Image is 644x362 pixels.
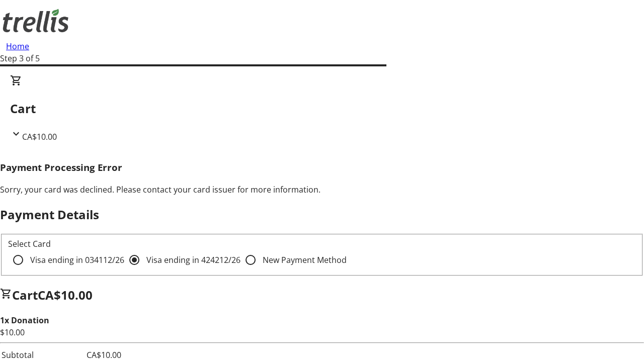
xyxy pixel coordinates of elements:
span: Visa ending in 4242 [146,254,240,265]
span: CA$10.00 [38,287,93,303]
td: Subtotal [1,348,34,361]
span: 12/26 [219,254,240,265]
span: CA$10.00 [22,131,57,142]
label: New Payment Method [261,254,347,266]
div: Select Card [8,238,636,250]
div: CartCA$10.00 [10,74,634,143]
h2: Cart [10,100,634,118]
span: 12/26 [103,254,124,265]
span: Cart [12,287,38,303]
span: Visa ending in 0341 [30,254,124,265]
td: CA$10.00 [35,348,122,361]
